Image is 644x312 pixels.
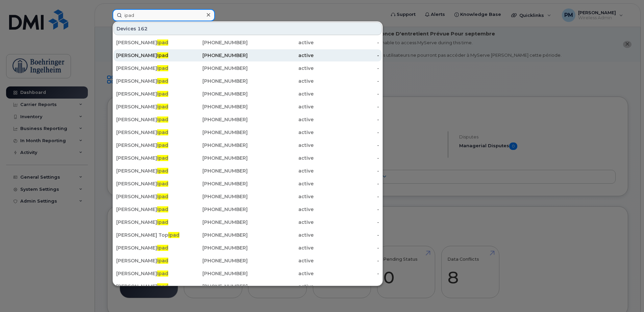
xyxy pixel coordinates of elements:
[116,129,182,136] div: [PERSON_NAME]
[314,219,379,226] div: -
[157,245,168,251] span: Ipad
[248,116,314,123] div: active
[182,167,248,174] div: [PHONE_NUMBER]
[114,229,382,241] a: [PERSON_NAME] TopIpad[PHONE_NUMBER]active-
[116,103,182,110] div: [PERSON_NAME]
[248,270,314,277] div: active
[114,255,382,267] a: [PERSON_NAME]Ipad[PHONE_NUMBER]active-
[116,232,182,238] div: [PERSON_NAME] Top
[314,52,379,59] div: -
[114,242,382,254] a: [PERSON_NAME]Ipad[PHONE_NUMBER]active-
[314,257,379,264] div: -
[157,283,168,289] span: Ipad
[157,91,168,97] span: Ipad
[314,283,379,290] div: -
[248,78,314,84] div: active
[114,75,382,87] a: [PERSON_NAME]Ipad[PHONE_NUMBER]active-
[114,62,382,74] a: [PERSON_NAME]Ipad[PHONE_NUMBER]active-
[157,155,168,161] span: Ipad
[157,104,168,110] span: Ipad
[114,203,382,215] a: [PERSON_NAME]Ipad[PHONE_NUMBER]active-
[168,232,179,238] span: Ipad
[157,270,168,277] span: Ipad
[116,167,182,174] div: [PERSON_NAME]
[248,103,314,110] div: active
[314,142,379,149] div: -
[114,101,382,113] a: [PERSON_NAME]Ipad[PHONE_NUMBER]active-
[157,206,168,212] span: Ipad
[182,103,248,110] div: [PHONE_NUMBER]
[114,36,382,49] a: [PERSON_NAME]Ipad[PHONE_NUMBER]active-
[157,129,168,135] span: Ipad
[248,142,314,149] div: active
[182,270,248,277] div: [PHONE_NUMBER]
[116,142,182,149] div: [PERSON_NAME]
[114,126,382,138] a: [PERSON_NAME]Ipad[PHONE_NUMBER]active-
[114,88,382,100] a: [PERSON_NAME]Ipad[PHONE_NUMBER]active-
[116,78,182,84] div: [PERSON_NAME]
[116,257,182,264] div: [PERSON_NAME]
[248,257,314,264] div: active
[116,90,182,97] div: [PERSON_NAME]
[314,270,379,277] div: -
[114,216,382,228] a: [PERSON_NAME]Ipad[PHONE_NUMBER]active-
[248,129,314,136] div: active
[314,129,379,136] div: -
[114,267,382,280] a: [PERSON_NAME]Ipad[PHONE_NUMBER]active-
[314,65,379,72] div: -
[116,283,182,290] div: [PERSON_NAME]
[182,90,248,97] div: [PHONE_NUMBER]
[116,219,182,226] div: [PERSON_NAME]
[157,181,168,187] span: Ipad
[157,193,168,200] span: Ipad
[157,142,168,148] span: Ipad
[138,25,148,32] span: 162
[157,258,168,264] span: Ipad
[116,206,182,213] div: [PERSON_NAME]
[314,116,379,123] div: -
[248,155,314,161] div: active
[116,116,182,123] div: [PERSON_NAME]
[157,40,168,46] span: Ipad
[248,193,314,200] div: active
[182,78,248,84] div: [PHONE_NUMBER]
[182,155,248,161] div: [PHONE_NUMBER]
[248,232,314,238] div: active
[116,39,182,46] div: [PERSON_NAME]
[248,90,314,97] div: active
[182,52,248,59] div: [PHONE_NUMBER]
[248,39,314,46] div: active
[182,257,248,264] div: [PHONE_NUMBER]
[157,116,168,123] span: Ipad
[182,206,248,213] div: [PHONE_NUMBER]
[248,219,314,226] div: active
[116,193,182,200] div: [PERSON_NAME]
[182,219,248,226] div: [PHONE_NUMBER]
[314,167,379,174] div: -
[116,244,182,251] div: [PERSON_NAME]
[314,90,379,97] div: -
[116,155,182,161] div: [PERSON_NAME]
[182,244,248,251] div: [PHONE_NUMBER]
[314,78,379,84] div: -
[114,49,382,61] a: [PERSON_NAME]Ipad[PHONE_NUMBER]active-
[114,139,382,151] a: [PERSON_NAME]Ipad[PHONE_NUMBER]active-
[314,103,379,110] div: -
[248,206,314,213] div: active
[114,22,382,35] div: Devices
[314,39,379,46] div: -
[182,232,248,238] div: [PHONE_NUMBER]
[182,283,248,290] div: [PHONE_NUMBER]
[116,270,182,277] div: [PERSON_NAME]
[182,193,248,200] div: [PHONE_NUMBER]
[157,65,168,71] span: Ipad
[157,78,168,84] span: Ipad
[116,52,182,59] div: [PERSON_NAME]
[182,180,248,187] div: [PHONE_NUMBER]
[314,193,379,200] div: -
[314,244,379,251] div: -
[114,165,382,177] a: [PERSON_NAME]Ipad[PHONE_NUMBER]active-
[182,116,248,123] div: [PHONE_NUMBER]
[157,52,168,58] span: Ipad
[157,168,168,174] span: Ipad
